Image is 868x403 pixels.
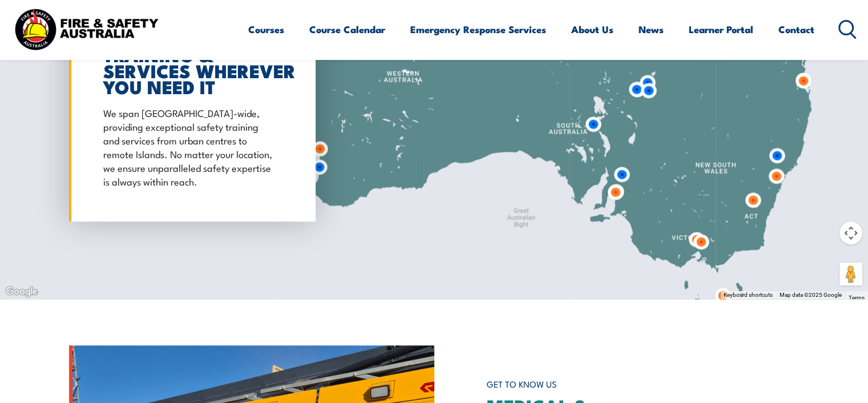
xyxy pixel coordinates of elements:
a: About Us [571,14,613,45]
a: Course Calendar [309,14,385,45]
span: Map data ©2025 Google [780,292,842,298]
a: News [639,14,664,45]
button: Keyboard shortcuts [724,291,773,299]
a: Open this area in Google Maps (opens a new window) [3,284,41,299]
a: Learner Portal [689,14,753,45]
img: Google [3,284,41,299]
p: We span [GEOGRAPHIC_DATA]-wide, providing exceptional safety training and services from urban cen... [103,106,276,188]
a: Terms (opens in new tab) [849,295,865,301]
a: Emergency Response Services [410,14,546,45]
button: Drag Pegman onto the map to open Street View [839,263,862,285]
h2: TRAINING & SERVICES WHEREVER YOU NEED IT [103,46,276,94]
a: Contact [778,14,814,45]
a: Courses [248,14,284,45]
h6: GET TO KNOW US [487,374,800,395]
button: Map camera controls [839,221,862,244]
